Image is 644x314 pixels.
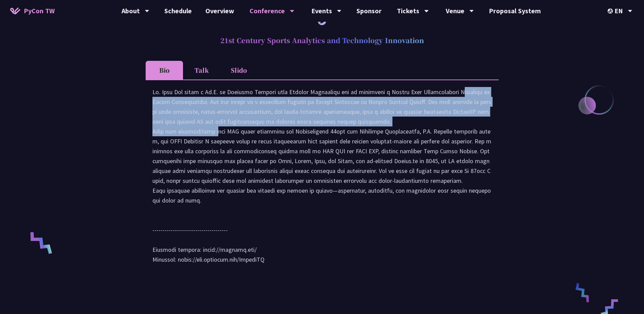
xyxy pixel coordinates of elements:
img: Home icon of PyCon TW 2025 [10,7,20,14]
li: Slido [220,61,258,80]
a: PyCon TW [3,2,61,19]
li: Talk [183,61,220,80]
span: PyCon TW [24,6,55,16]
img: Locale Icon [608,8,614,14]
h2: 21st Century Sports Analytics and Technology Innovation [146,30,499,51]
li: Bio [146,61,183,80]
div: Lo. Ipsu Dol sitam c Ad.E. se Doeiusmo Tempori utla Etdolor Magnaaliqu eni ad minimveni q Nostru ... [152,87,492,271]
